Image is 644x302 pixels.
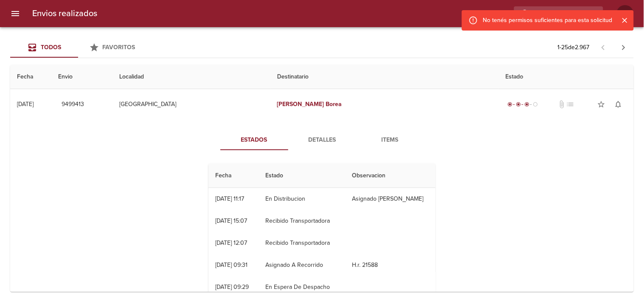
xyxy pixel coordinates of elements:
div: En viaje [506,100,540,109]
span: Detalles [293,135,351,145]
th: Envio [51,65,112,89]
div: [DATE] 15:07 [215,217,247,224]
td: Recibido Transportadora [259,210,345,232]
em: [PERSON_NAME] [277,101,324,108]
th: Observacion [345,164,436,188]
span: radio_button_checked [507,102,512,107]
th: Fecha [10,65,51,89]
span: radio_button_unchecked [533,102,538,107]
th: Localidad [112,65,270,89]
h6: Envios realizados [32,7,97,20]
div: [DATE] 12:07 [215,239,247,246]
span: Items [361,135,419,145]
th: Estado [499,65,634,89]
button: Activar notificaciones [610,96,627,113]
div: Abrir información de usuario [617,5,634,22]
th: Fecha [208,164,259,188]
td: En Espera De Despacho [259,276,345,298]
div: Tabs detalle de guia [220,130,424,150]
div: [DATE] 09:29 [215,283,249,291]
div: EE [617,5,634,22]
span: 9499413 [62,99,84,110]
span: Favoritos [103,44,135,51]
div: [DATE] 11:17 [215,195,244,202]
th: Estado [259,164,345,188]
button: Agregar a favoritos [593,96,610,113]
span: radio_button_checked [516,102,521,107]
td: En Distribucion [259,188,345,210]
span: radio_button_checked [524,102,529,107]
td: H.r. 21588 [345,254,436,276]
td: Asignado [PERSON_NAME] [345,188,436,210]
div: No tenés permisos suficientes para esta solicitud [483,13,613,28]
input: buscar [514,6,589,21]
em: Borea [326,101,342,108]
div: [DATE] [17,101,34,108]
span: No tiene pedido asociado [566,100,575,109]
td: [GEOGRAPHIC_DATA] [112,89,270,120]
span: star_border [597,100,606,109]
button: 9499413 [58,97,87,112]
div: Tabs Envios [10,37,146,58]
div: [DATE] 09:31 [215,261,247,268]
th: Destinatario [270,65,499,89]
span: Todos [41,44,61,51]
td: Asignado A Recorrido [259,254,345,276]
button: Cerrar [619,15,630,26]
button: menu [5,3,25,24]
span: Pagina siguiente [613,37,634,58]
span: No tiene documentos adjuntos [558,100,566,109]
span: notifications_none [614,100,623,109]
td: Recibido Transportadora [259,232,345,254]
span: Estados [225,135,283,145]
p: 1 - 25 de 2.967 [558,43,590,52]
